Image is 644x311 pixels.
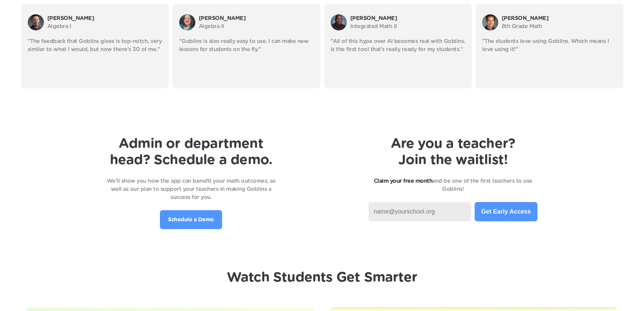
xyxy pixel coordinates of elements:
p: [PERSON_NAME] [350,14,465,22]
a: Schedule a Demo [160,210,222,229]
button: Get Early Access [475,202,538,221]
p: 8th Grade Math [502,22,617,30]
p: "Goblins is also really easy to use. I can make new lessons for students on the fly." [179,37,314,53]
p: and be one of the first teachers to use Goblins! [368,177,538,193]
input: name@yourschool.org [368,202,471,221]
h1: Watch Students Get Smarter [227,269,417,286]
p: "All of this hype over AI becomes real with Goblins. Is the first tool that's really ready for my... [331,37,465,53]
p: Algebra II [199,22,314,30]
p: Integrated Math II [350,22,465,30]
p: [PERSON_NAME] [199,14,314,22]
p: Algebra I [47,22,162,30]
p: Schedule a Demo [168,216,214,224]
p: [PERSON_NAME] [502,14,617,22]
p: [PERSON_NAME] [47,14,162,22]
h1: Admin or department head? Schedule a demo. [106,136,276,168]
p: "The feedback that Goblins gives is top-notch, very similar to what I would, but now there's 30 o... [28,37,162,53]
p: "The students love using Goblins. Which means I love using it!" [482,37,617,53]
strong: Claim your free month [374,178,433,184]
h1: Are you a teacher? Join the waitlist! [368,136,538,168]
p: We’ll show you how the app can benefit your math outcomes, as well as our plan to support your te... [106,177,276,201]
